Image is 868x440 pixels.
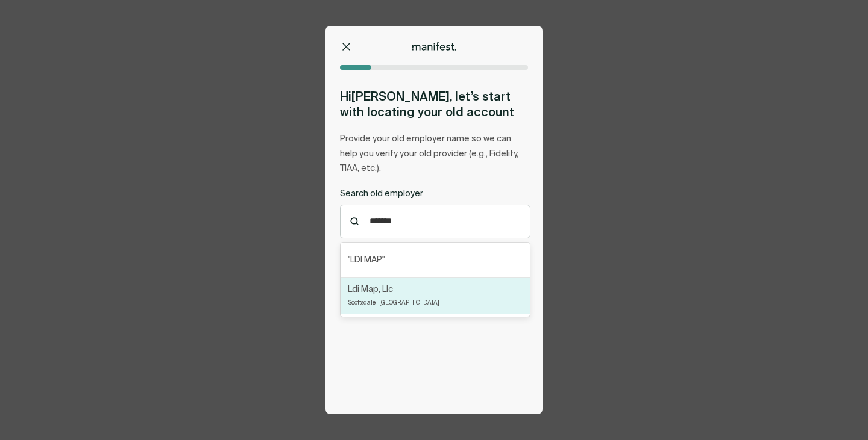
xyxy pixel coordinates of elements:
p: "LDI MAP" [348,253,385,267]
label: Search old employer [340,188,530,200]
p: Ldi Map, Llc [348,283,393,296]
p: Scottsdale, [GEOGRAPHIC_DATA] [348,296,439,309]
h2: Hi [PERSON_NAME] , let’s start with locating your old account [340,88,530,120]
p: Provide your old employer name so we can help you verify your old provider (e.g., Fidelity, TIAA,... [340,132,530,176]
